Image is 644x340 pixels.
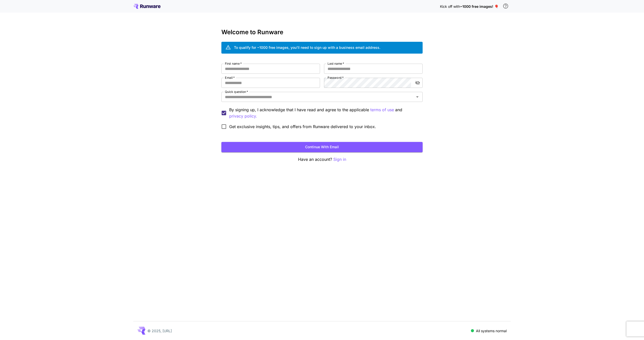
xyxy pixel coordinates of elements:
[221,142,423,152] button: Continue with email
[225,61,242,66] label: First name
[476,328,507,333] p: All systems normal
[440,4,460,9] span: Kick off with
[370,107,394,113] button: By signing up, I acknowledge that I have read and agree to the applicable and privacy policy.
[221,29,423,36] h3: Welcome to Runware
[234,45,380,50] div: To qualify for ~1000 free images, you’ll need to sign up with a business email address.
[225,75,235,80] label: Email
[221,156,423,163] p: Have an account?
[229,113,257,119] p: privacy policy.
[229,113,257,119] button: By signing up, I acknowledge that I have read and agree to the applicable terms of use and
[414,93,421,100] button: Open
[460,4,499,9] span: ~1000 free images! 🎈
[225,90,248,94] label: Quick question
[328,61,344,66] label: Last name
[413,78,422,87] button: toggle password visibility
[147,328,172,333] p: © 2025, [URL]
[501,1,511,11] button: In order to qualify for free credit, you need to sign up with a business email address and click ...
[370,107,394,113] p: terms of use
[328,75,344,80] label: Password
[333,156,346,163] button: Sign in
[229,107,419,119] p: By signing up, I acknowledge that I have read and agree to the applicable and
[229,124,376,130] span: Get exclusive insights, tips, and offers from Runware delivered to your inbox.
